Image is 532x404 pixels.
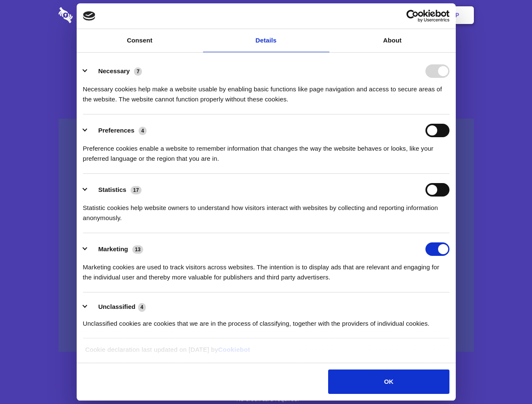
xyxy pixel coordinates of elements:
button: Preferences (4) [83,124,152,137]
a: Cookiebot [218,346,250,353]
img: logo [83,11,96,21]
h1: Eliminate Slack Data Loss. [59,38,474,68]
div: Preference cookies enable a website to remember information that changes the way the website beha... [83,137,449,164]
a: Contact [342,2,380,28]
button: Unclassified (4) [83,302,151,312]
span: 17 [131,186,142,194]
h4: Auto-redaction of sensitive data, encrypted data sharing and self-destructing private chats. Shar... [59,77,474,104]
button: Necessary (7) [83,64,147,78]
iframe: Drift Widget Chat Controller [490,362,522,394]
a: Details [203,29,329,52]
button: Marketing (13) [83,242,149,256]
a: Pricing [247,2,284,28]
label: Necessary [98,67,130,74]
div: Unclassified cookies are cookies that we are in the process of classifying, together with the pro... [83,312,449,329]
a: Usercentrics Cookiebot - opens in a new window [376,10,449,22]
div: Marketing cookies are used to track visitors across websites. The intention is to display ads tha... [83,256,449,282]
a: Wistia video thumbnail [59,119,474,352]
label: Statistics [98,186,126,193]
label: Preferences [98,127,134,134]
a: Consent [77,29,203,52]
label: Marketing [98,245,128,252]
div: Statistic cookies help website owners to understand how visitors interact with websites by collec... [83,197,449,223]
span: 13 [132,245,143,254]
div: Cookie declaration last updated on [DATE] by [79,345,453,361]
a: About [329,29,456,52]
button: OK [328,369,449,394]
span: 4 [138,303,146,311]
a: Login [382,2,419,28]
button: Statistics (17) [83,183,147,197]
img: logo-wordmark-white-trans-d4663122ce5f474addd5e946df7df03e33cb6a1c49d2221995e7729f52c070b2.svg [59,7,131,23]
span: 4 [139,127,147,135]
div: Necessary cookies help make a website usable by enabling basic functions like page navigation and... [83,78,449,104]
span: 7 [134,67,142,76]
